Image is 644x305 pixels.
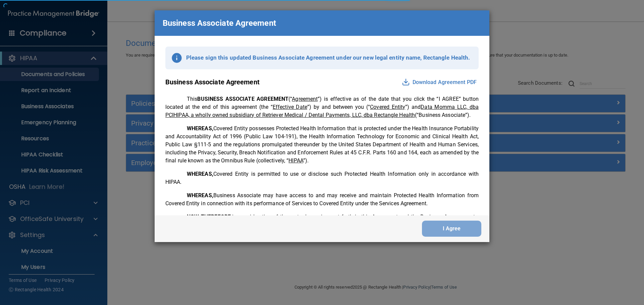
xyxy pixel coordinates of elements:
p: Business Associate Agreement [163,16,276,30]
button: I Agree [422,221,481,237]
p: Please sign this updated Business Associate Agreement under our new legal entity name, Rectangle ... [186,53,470,63]
p: Covered Entity possesses Protected Health Information that is protected under the Health Insuranc... [165,125,479,165]
span: BUSINESS ASSOCIATE AGREEMENT [197,96,288,102]
span: WHEREAS, [187,125,213,132]
u: Data Momma LLC, dba PCIHIPAA, a wholly owned subsidiary of Retriever Medical / Dental Payments, L... [165,104,479,118]
span: WHEREAS, [187,192,213,199]
u: HIPAA [288,157,303,164]
p: Business Associate may have access to and may receive and maintain Protected Health Information f... [165,192,479,208]
span: NOW THEREFORE, [187,214,232,220]
span: WHEREAS, [187,171,213,177]
p: Covered Entity is permitted to use or disclose such Protected Health Information only in accordan... [165,170,479,186]
u: Covered Entity [370,104,405,110]
u: Effective Date [273,104,307,110]
p: Business Associate Agreement [165,76,260,88]
button: Download Agreement PDF [400,77,479,88]
p: in consideration of the mutual promises set forth in this Agreement and the Business Arrangements... [165,213,479,237]
u: Agreement [292,96,318,102]
p: This (“ ”) is effective as of the date that you click the “I AGREE” button located at the end of ... [165,95,479,119]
